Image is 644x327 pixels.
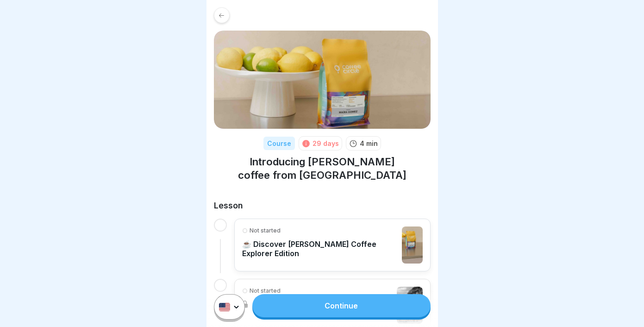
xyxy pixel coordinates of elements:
[313,138,339,148] div: 29 days
[242,226,423,264] a: Not started☕ Discover [PERSON_NAME] Coffee Explorer Edition
[219,303,230,311] img: us.svg
[242,239,397,258] p: ☕ Discover [PERSON_NAME] Coffee Explorer Edition
[252,294,430,317] a: Continue
[214,155,431,182] h1: Introducing [PERSON_NAME] coffee from [GEOGRAPHIC_DATA]
[214,31,431,129] img: dgqjoierlop7afwbaof655oy.png
[263,137,295,150] div: Course
[402,226,423,264] img: s8u7f0e22a7jo10k4niqskok.png
[250,226,281,235] p: Not started
[360,138,378,148] p: 4 min
[214,200,431,211] h2: Lesson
